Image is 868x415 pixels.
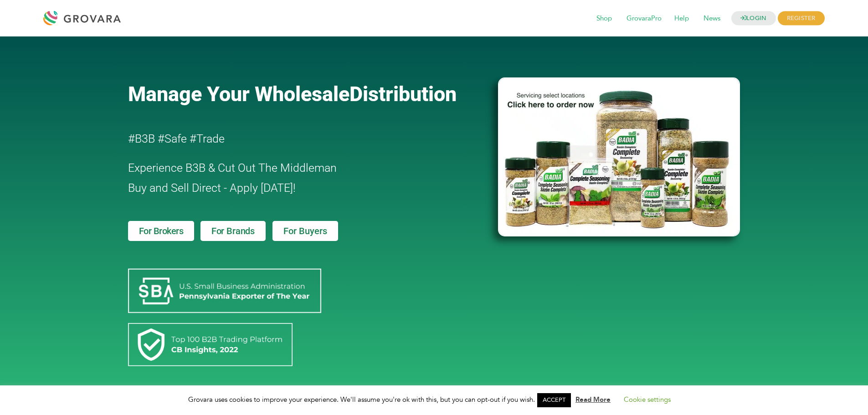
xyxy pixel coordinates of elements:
a: For Buyers [272,221,338,241]
a: Shop [590,14,618,24]
span: News [697,10,727,27]
span: For Buyers [283,226,327,236]
a: ACCEPT [537,393,571,407]
a: For Brands [200,221,266,241]
a: Help [668,14,695,24]
span: Manage Your Wholesale [128,82,349,106]
a: LOGIN [731,11,776,26]
span: Shop [590,10,618,27]
span: REGISTER [778,11,825,26]
h2: #B3B #Safe #Trade [128,129,446,149]
span: GrovaraPro [620,10,668,27]
span: Distribution [349,82,457,106]
span: Experience B3B & Cut Out The Middleman [128,161,337,174]
a: GrovaraPro [620,14,668,24]
span: For Brokers [139,226,184,236]
a: Cookie settings [624,395,671,404]
a: Read More [575,395,611,404]
span: For Brands [211,226,255,236]
a: Manage Your WholesaleDistribution [128,82,483,106]
span: Help [668,10,695,27]
a: News [697,14,727,24]
span: Grovara uses cookies to improve your experience. We'll assume you're ok with this, but you can op... [188,395,680,404]
span: Buy and Sell Direct - Apply [DATE]! [128,181,296,195]
a: For Brokers [128,221,195,241]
